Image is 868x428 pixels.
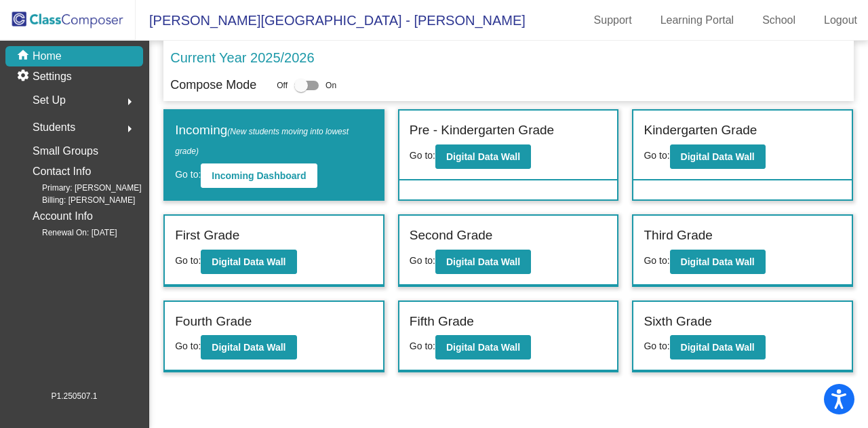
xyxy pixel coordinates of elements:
span: Go to: [410,341,435,351]
span: Primary: [PERSON_NAME] [20,182,142,194]
p: Current Year 2025/2026 [170,47,314,68]
b: Digital Data Wall [681,151,755,162]
mat-icon: arrow_right [121,121,138,137]
button: Digital Data Wall [670,144,766,169]
label: Fourth Grade [175,312,252,332]
label: Sixth Grade [644,312,711,332]
mat-icon: arrow_right [121,94,138,110]
p: Settings [33,69,72,85]
button: Incoming Dashboard [201,163,317,188]
p: Home [33,48,62,64]
span: Go to: [175,341,201,351]
span: (New students moving into lowest grade) [175,127,349,156]
button: Digital Data Wall [670,250,766,274]
button: Digital Data Wall [435,250,531,274]
span: Go to: [410,150,435,161]
label: Second Grade [410,226,493,246]
span: Go to: [644,341,669,351]
span: Billing: [PERSON_NAME] [20,194,135,206]
b: Digital Data Wall [446,151,520,162]
b: Digital Data Wall [446,256,520,267]
span: Renewal On: [DATE] [20,227,117,239]
a: Logout [813,9,868,31]
button: Digital Data Wall [201,250,296,274]
a: Support [583,9,643,31]
span: Go to: [175,255,201,266]
label: Pre - Kindergarten Grade [410,121,554,140]
span: Go to: [175,169,201,180]
a: Learning Portal [650,9,745,31]
label: Third Grade [644,226,712,246]
p: Compose Mode [170,76,256,94]
b: Digital Data Wall [212,256,285,267]
label: First Grade [175,226,239,246]
span: Go to: [644,255,669,266]
mat-icon: settings [16,69,33,85]
span: Off [277,79,288,92]
p: Contact Info [33,162,91,181]
b: Incoming Dashboard [212,170,306,181]
button: Digital Data Wall [201,335,296,359]
b: Digital Data Wall [446,342,520,353]
label: Fifth Grade [410,312,474,332]
b: Digital Data Wall [212,342,285,353]
label: Incoming [175,121,373,159]
span: Go to: [644,150,669,161]
button: Digital Data Wall [670,335,766,359]
button: Digital Data Wall [435,144,531,169]
b: Digital Data Wall [681,256,755,267]
span: Go to: [410,255,435,266]
button: Digital Data Wall [435,335,531,359]
mat-icon: home [16,48,33,64]
a: School [751,9,806,31]
b: Digital Data Wall [681,342,755,353]
p: Account Info [33,207,93,226]
span: Set Up [33,91,66,110]
p: Small Groups [33,142,98,161]
span: On [325,79,336,92]
span: Students [33,118,75,137]
span: [PERSON_NAME][GEOGRAPHIC_DATA] - [PERSON_NAME] [136,9,526,31]
label: Kindergarten Grade [644,121,757,140]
